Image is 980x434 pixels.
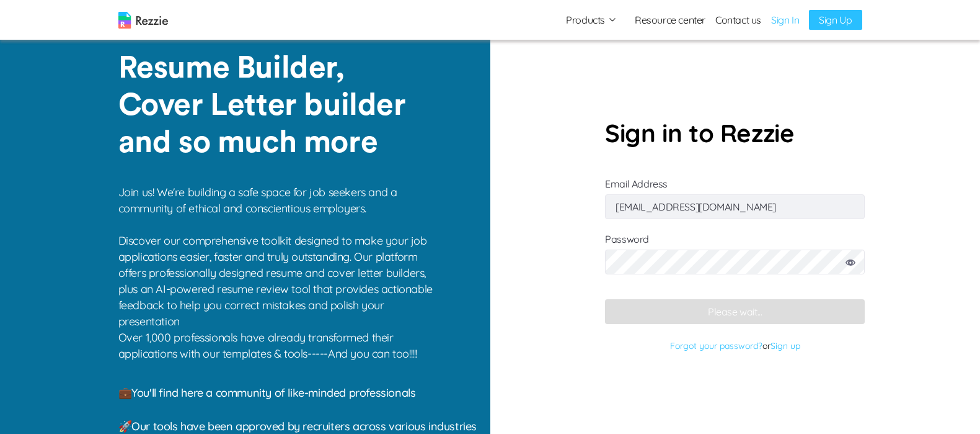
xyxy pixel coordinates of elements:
a: Resource center [635,12,705,27]
button: Please wait... [605,299,865,324]
button: Products [566,12,617,27]
p: Resume Builder, Cover Letter builder and so much more [118,50,428,161]
span: 💼 You'll find here a community of like-minded professionals [118,386,416,400]
p: Sign in to Rezzie [605,114,865,151]
p: Over 1,000 professionals have already transformed their applications with our templates & tools--... [118,330,441,362]
a: Contact us [715,12,761,27]
img: logo [118,12,168,29]
p: or [605,337,865,355]
input: Password [605,250,865,274]
label: Email Address [605,178,865,213]
a: Forgot your password? [670,340,762,351]
label: Password [605,233,865,287]
input: Email Address [605,194,865,219]
p: Join us! We're building a safe space for job seekers and a community of ethical and conscientious... [118,184,441,330]
a: Sign Up [809,10,862,30]
a: Sign In [771,12,799,27]
a: Sign up [770,340,800,351]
